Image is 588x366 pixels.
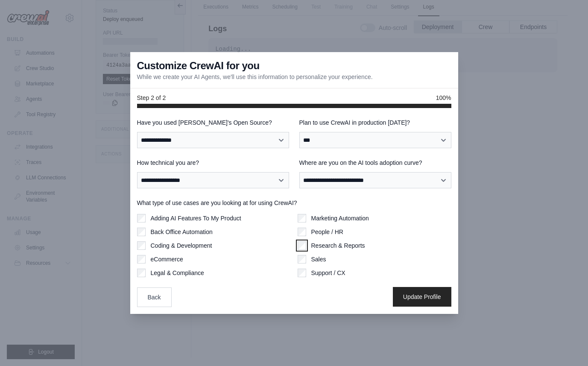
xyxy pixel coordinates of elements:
label: Sales [311,255,326,264]
button: Back [137,287,172,307]
span: Step 2 of 2 [137,94,166,102]
iframe: Chat Widget [545,325,588,366]
span: 100% [436,94,451,102]
label: Legal & Compliance [151,269,204,277]
p: While we create your AI Agents, we'll use this information to personalize your experience. [137,73,373,81]
label: Coding & Development [151,241,212,250]
label: How technical you are? [137,158,289,167]
label: Support / CX [311,269,345,277]
label: People / HR [311,228,343,236]
label: Plan to use CrewAI in production [DATE]? [299,118,451,127]
h3: Customize CrewAI for you [137,59,260,73]
label: What type of use cases are you looking at for using CrewAI? [137,199,451,207]
div: 聊天小组件 [545,325,588,366]
label: Have you used [PERSON_NAME]'s Open Source? [137,118,289,127]
label: Where are you on the AI tools adoption curve? [299,158,451,167]
label: Adding AI Features To My Product [151,214,241,223]
label: Research & Reports [311,241,365,250]
button: Update Profile [393,287,451,307]
label: eCommerce [151,255,183,264]
label: Marketing Automation [311,214,369,223]
label: Back Office Automation [151,228,213,236]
